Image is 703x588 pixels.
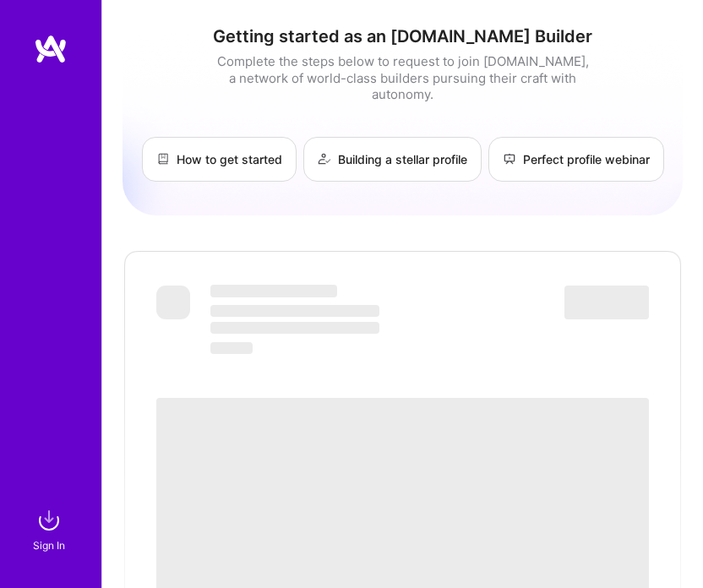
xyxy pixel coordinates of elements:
div: Sign In [33,537,65,554]
div: Complete the steps below to request to join [DOMAIN_NAME], a network of world-class builders purs... [213,53,593,103]
img: logo [34,34,68,64]
span: ‌ [210,342,253,354]
span: ‌ [210,305,379,317]
span: ‌ [210,285,337,297]
img: sign in [32,504,66,537]
span: ‌ [156,286,190,319]
img: How to get started [156,152,170,166]
a: How to get started [142,137,297,182]
a: sign inSign In [35,504,66,554]
span: ‌ [564,286,649,319]
img: Building a stellar profile [318,152,331,166]
span: ‌ [210,322,379,334]
a: Building a stellar profile [303,137,482,182]
a: Perfect profile webinar [488,137,664,182]
h1: Getting started as an [DOMAIN_NAME] Builder [123,26,683,46]
img: Perfect profile webinar [503,152,516,166]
